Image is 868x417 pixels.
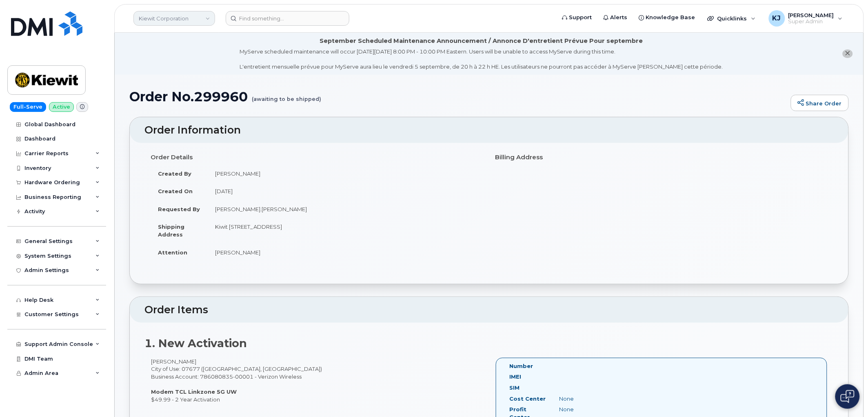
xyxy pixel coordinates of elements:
[158,223,184,238] strong: Shipping Address
[208,165,483,183] td: [PERSON_NAME]
[158,170,191,177] strong: Created By
[841,390,855,403] img: Open chat
[510,362,533,370] label: Number
[208,182,483,200] td: [DATE]
[144,337,247,350] strong: 1. New Activation
[151,154,483,161] h4: Order Details
[144,304,834,316] h2: Order Items
[320,37,643,45] div: September Scheduled Maintenance Announcement / Annonce D'entretient Prévue Pour septembre
[843,49,853,58] button: close notification
[791,95,849,111] a: Share Order
[144,125,834,136] h2: Order Information
[510,384,520,392] label: SIM
[129,89,787,104] h1: Order No.299960
[208,200,483,218] td: [PERSON_NAME].[PERSON_NAME]
[553,395,623,403] div: None
[158,249,187,256] strong: Attention
[151,388,237,395] strong: Modem TCL Linkzone 5G UW
[510,395,546,403] label: Cost Center
[252,89,321,102] small: (awaiting to be shipped)
[208,243,483,261] td: [PERSON_NAME]
[553,406,623,413] div: None
[158,188,193,194] strong: Created On
[510,373,522,381] label: IMEI
[208,218,483,243] td: Kiwit [STREET_ADDRESS]
[495,154,828,161] h4: Billing Address
[144,358,489,403] div: [PERSON_NAME] City of Use: 07677 ([GEOGRAPHIC_DATA], [GEOGRAPHIC_DATA]) Business Account: 7860808...
[158,206,200,212] strong: Requested By
[240,48,723,71] div: MyServe scheduled maintenance will occur [DATE][DATE] 8:00 PM - 10:00 PM Eastern. Users will be u...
